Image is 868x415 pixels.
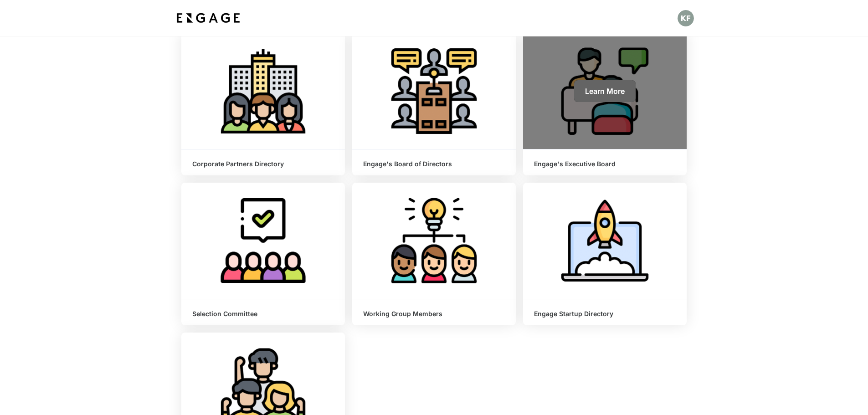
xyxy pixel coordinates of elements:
img: bdf1fb74-1727-4ba0-a5bd-bc74ae9fc70b.jpeg [175,10,242,26]
h6: Selection Committee [192,310,334,318]
h6: Working Group Members [363,310,505,318]
h6: Corporate Partners Directory [192,160,334,168]
h6: Engage Startup Directory [534,310,676,318]
h6: Engage's Executive Board [534,160,676,168]
span: Learn More [585,87,625,96]
img: Profile picture of Kate Field [678,10,694,26]
button: Open profile menu [678,10,694,26]
a: Learn More [574,80,636,102]
h6: Engage's Board of Directors [363,160,505,168]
